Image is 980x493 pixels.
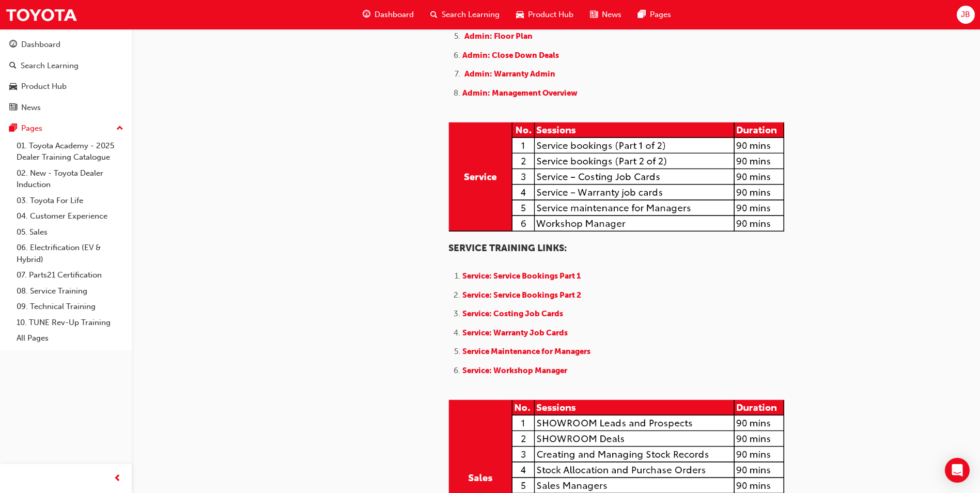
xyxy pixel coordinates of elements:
span: pages-icon [9,124,17,133]
span: guage-icon [9,40,17,50]
span: car-icon [516,8,524,21]
a: Search Learning [4,56,128,75]
a: 02. New - Toyota Dealer Induction [12,165,128,193]
button: Pages [4,119,128,138]
span: SERVICE TRAINING LINKS: [448,242,567,254]
span: guage-icon [363,8,370,21]
span: search-icon [430,8,438,21]
span: Product Hub [528,9,573,21]
a: Admin: Floor Plan [464,32,533,41]
button: JB [957,6,975,24]
span: news-icon [9,103,17,113]
a: news-iconNews [582,4,630,25]
a: Admin: Close Down Deals [462,51,559,60]
a: Service: Warranty Job Cards [462,328,568,337]
span: up-icon [116,122,123,135]
span: Dashboard [375,9,414,21]
button: DashboardSearch LearningProduct HubNews [4,33,128,119]
a: 07. Parts21 Certification [12,267,128,283]
a: 03. Toyota For Life [12,193,128,209]
span: News [602,9,621,21]
a: Service Maintenance for Managers [462,347,590,356]
a: Admin: Management Overview [462,88,578,98]
span: prev-icon [114,472,121,485]
a: 05. Sales [12,224,128,240]
a: Service: Service Bookings Part 1 [462,271,581,281]
span: news-icon [590,8,598,21]
span: pages-icon [638,8,646,21]
a: 10. TUNE Rev-Up Training [12,315,128,331]
a: 06. Electrification (EV & Hybrid) [12,240,128,267]
a: News [4,98,128,117]
a: guage-iconDashboard [354,4,422,25]
a: car-iconProduct Hub [508,4,582,25]
a: Service: Service Bookings Part 2 [462,290,581,300]
div: News [21,102,41,114]
div: Search Learning [21,60,79,72]
span: car-icon [9,82,17,91]
a: Service: Costing Job Cards [462,309,563,318]
div: Open Intercom Messenger [945,458,970,483]
a: pages-iconPages [630,4,679,25]
a: 08. Service Training [12,283,128,299]
a: Dashboard [4,35,128,54]
a: Service: Workshop Manager [462,366,567,375]
span: JB [961,9,970,21]
a: 01. Toyota Academy - 2025 Dealer Training Catalogue [12,138,128,165]
a: Admin: Warranty Admin [464,69,555,79]
span: search-icon [9,61,17,71]
a: Product Hub [4,77,128,96]
a: 04. Customer Experience [12,208,128,224]
a: 09. Technical Training [12,299,128,315]
span: Pages [650,9,671,21]
span: Search Learning [442,9,500,21]
div: Dashboard [21,39,60,51]
div: Pages [21,122,42,134]
a: search-iconSearch Learning [422,4,508,25]
div: Product Hub [21,81,67,93]
img: Trak [5,3,77,26]
a: All Pages [12,330,128,346]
